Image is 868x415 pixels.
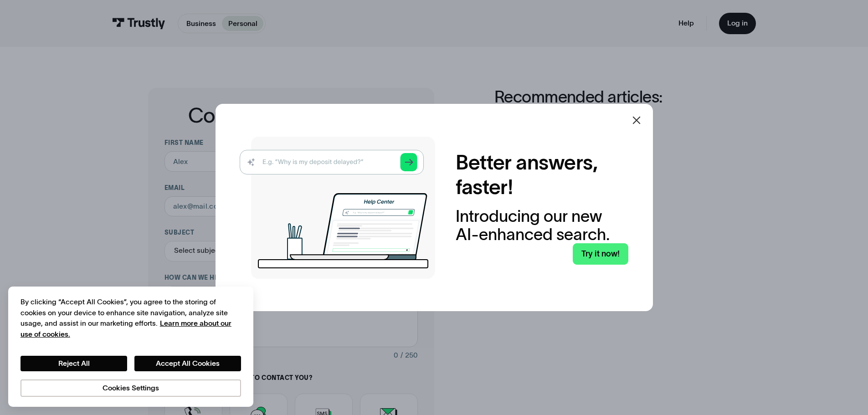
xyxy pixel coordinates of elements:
button: Cookies Settings [21,379,241,397]
div: By clicking “Accept All Cookies”, you agree to the storing of cookies on your device to enhance s... [21,297,241,339]
div: Cookie banner [8,287,253,407]
button: Accept All Cookies [134,356,241,371]
div: Privacy [21,297,241,396]
h2: Better answers, faster! [456,150,628,200]
a: Try it now! [573,243,628,265]
button: Reject All [21,356,127,371]
div: Introducing our new AI-enhanced search. [456,207,628,243]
